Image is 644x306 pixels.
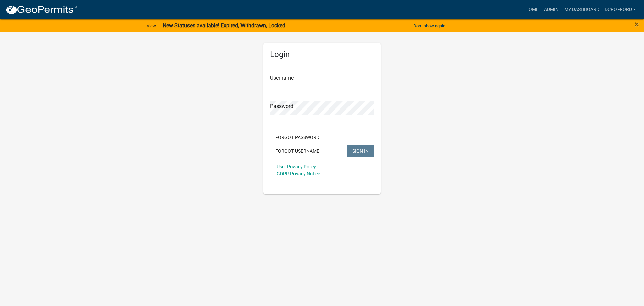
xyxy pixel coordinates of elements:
[270,145,325,157] button: Forgot Username
[270,50,374,59] h5: Login
[144,20,159,31] a: View
[523,3,541,16] a: Home
[270,131,325,143] button: Forgot Password
[277,164,316,169] a: User Privacy Policy
[277,171,320,176] a: GDPR Privacy Notice
[347,145,374,157] button: SIGN IN
[541,3,561,16] a: Admin
[635,20,639,28] button: Close
[561,3,602,16] a: My Dashboard
[163,22,285,29] strong: New Statuses available! Expired, Withdrawn, Locked
[352,148,369,154] span: SIGN IN
[411,20,448,31] button: Don't show again
[602,3,639,16] a: dcrofford
[635,19,639,29] span: ×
